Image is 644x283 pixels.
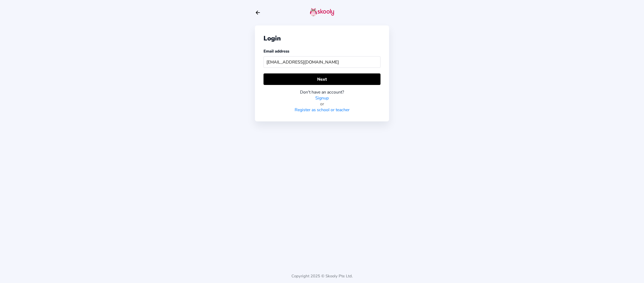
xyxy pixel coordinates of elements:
a: Signup [315,95,329,101]
div: Login [264,34,380,43]
div: Don't have an account? [264,89,380,95]
button: arrow back outline [255,10,261,16]
button: Next [264,73,380,85]
input: Your email address [264,56,380,68]
label: Email address [264,49,289,54]
div: or [264,101,380,107]
img: skooly-logo.png [310,8,334,16]
a: Register as school or teacher [295,107,350,113]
